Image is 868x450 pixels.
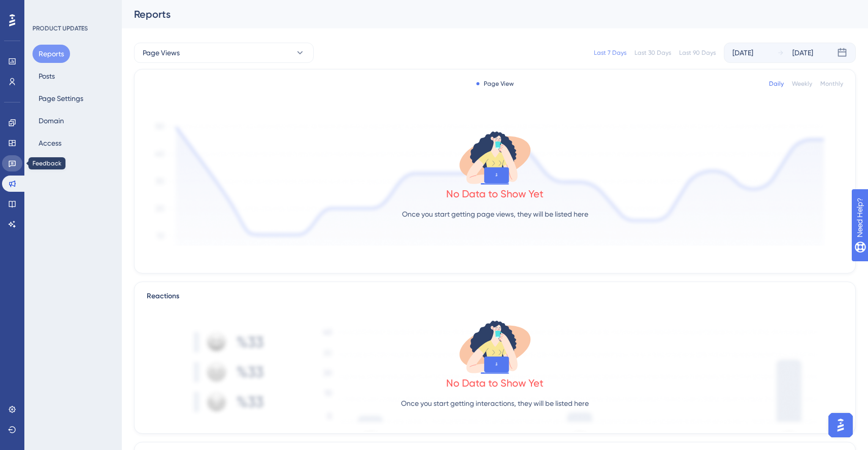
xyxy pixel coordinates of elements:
button: Reports [32,45,70,63]
div: [DATE] [732,47,753,59]
button: Domain [32,112,70,130]
div: [DATE] [792,47,813,59]
p: Once you start getting interactions, they will be listed here [401,397,589,409]
div: Last 90 Days [679,49,716,57]
div: Last 7 Days [594,49,626,57]
iframe: UserGuiding AI Assistant Launcher [825,410,856,440]
div: Reactions [147,290,843,302]
div: Weekly [792,80,812,88]
button: Posts [32,67,61,85]
span: Page Views [143,47,180,59]
span: Need Help? [24,3,63,15]
div: No Data to Show Yet [446,187,544,201]
div: No Data to Show Yet [446,376,544,390]
div: Reports [134,7,830,21]
p: Once you start getting page views, they will be listed here [402,208,588,220]
div: Page View [477,80,514,88]
button: Page Views [134,43,314,63]
button: Access [32,134,68,152]
div: Daily [769,80,784,88]
div: Monthly [820,80,843,88]
button: Page Settings [32,89,89,108]
div: Last 30 Days [635,49,671,57]
div: PRODUCT UPDATES [32,24,88,32]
